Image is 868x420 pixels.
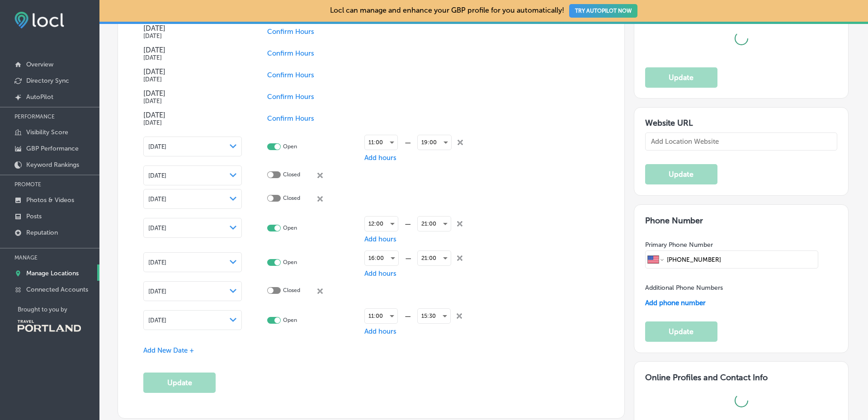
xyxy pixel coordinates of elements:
span: [DATE] [148,172,166,179]
input: Phone number [666,251,816,268]
div: — [398,220,417,228]
p: Closed [283,171,300,180]
span: Confirm Hours [267,49,314,57]
h5: [DATE] [143,54,242,61]
span: Confirm Hours [267,93,314,101]
span: Add hours [364,327,396,335]
p: Photos & Videos [26,196,74,204]
div: — [399,254,417,263]
div: 15:30 [418,309,450,323]
p: GBP Performance [26,145,79,152]
p: Manage Locations [26,269,79,277]
p: Open [283,225,297,231]
button: TRY AUTOPILOT NOW [569,4,637,18]
span: [DATE] [148,225,166,231]
p: Closed [283,287,300,296]
span: Add New Date + [143,346,194,354]
div: 21:00 [418,251,451,265]
p: Closed [283,195,300,203]
h4: [DATE] [143,67,242,76]
label: Additional Phone Numbers [645,284,723,292]
p: Connected Accounts [26,286,88,293]
div: 19:00 [418,135,451,150]
span: [DATE] [148,143,166,150]
div: 11:00 [365,135,397,150]
p: Brought to you by [18,306,99,313]
button: Update [645,67,717,88]
img: Travel Portland [18,320,81,332]
span: Add hours [364,235,396,243]
div: — [398,138,417,147]
p: Visibility Score [26,128,68,136]
p: Posts [26,212,42,220]
span: [DATE] [148,288,166,295]
button: Update [645,321,717,342]
input: Add Location Website [645,132,838,151]
div: 11:00 [365,309,397,323]
button: Update [143,373,216,393]
p: Keyword Rankings [26,161,79,169]
span: Add hours [364,269,396,278]
div: 21:00 [418,217,451,231]
p: Reputation [26,229,58,236]
h5: [DATE] [143,76,242,83]
img: fda3e92497d09a02dc62c9cd864e3231.png [14,12,64,28]
span: [DATE] [148,317,166,324]
p: Open [283,317,297,324]
button: Update [645,164,717,184]
p: Overview [26,61,53,68]
span: Add phone number [645,299,706,307]
span: [DATE] [148,196,166,203]
h5: [DATE] [143,33,242,39]
div: — [398,312,417,321]
span: [DATE] [148,259,166,266]
div: 12:00 [365,217,398,231]
span: Confirm Hours [267,114,314,123]
h5: [DATE] [143,98,242,104]
h4: [DATE] [143,89,242,98]
h5: [DATE] [143,119,242,126]
div: 16:00 [365,251,398,265]
h3: Online Profiles and Contact Info [645,373,838,382]
h4: [DATE] [143,111,242,119]
h4: [DATE] [143,46,242,54]
h4: [DATE] [143,24,242,33]
p: Open [283,259,297,266]
h3: Website URL [645,118,838,128]
label: Primary Phone Number [645,241,713,249]
p: Directory Sync [26,77,69,85]
span: Add hours [364,154,396,162]
span: Confirm Hours [267,71,314,79]
span: Confirm Hours [267,28,314,36]
p: Open [283,143,297,150]
h3: Phone Number [645,216,838,226]
p: AutoPilot [26,93,53,101]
